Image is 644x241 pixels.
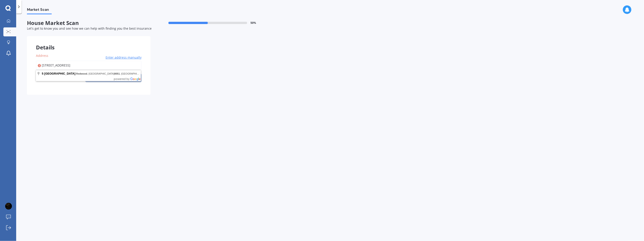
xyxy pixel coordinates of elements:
span: [GEOGRAPHIC_DATA] [44,72,75,75]
input: Enter address [36,61,142,70]
span: Let's get to know you and see how we can help with finding you the best insurance [27,26,152,31]
span: Enter address manually [106,55,142,60]
span: Market Scan [27,7,52,13]
span: 5 [42,72,43,75]
span: 8051 [114,72,120,75]
div: Details [27,36,150,50]
span: 50 % [251,21,256,24]
span: , [GEOGRAPHIC_DATA] , [GEOGRAPHIC_DATA] [76,72,147,75]
span: Redwood [76,72,87,75]
img: picture [5,203,12,210]
span: Address [36,53,48,58]
span: House Market Scan [27,20,150,26]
